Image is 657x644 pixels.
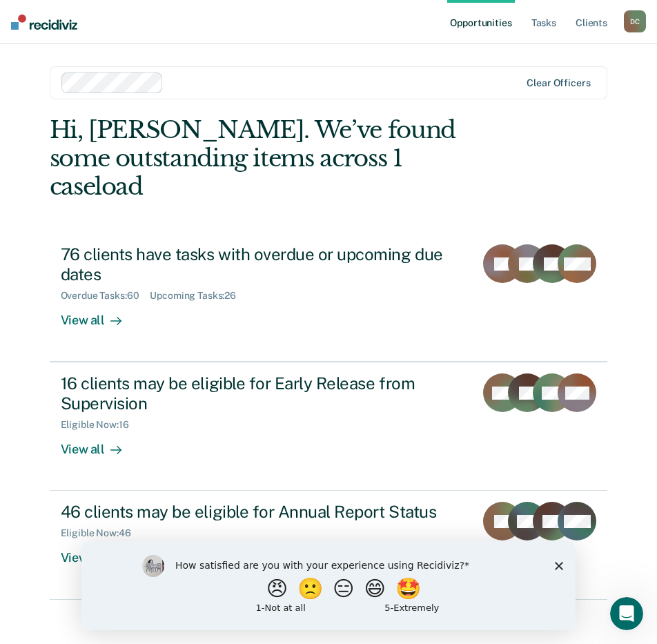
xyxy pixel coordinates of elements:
[610,597,643,630] iframe: Intercom live chat
[61,244,464,284] div: 76 clients have tasks with overdue or upcoming due dates
[61,373,464,413] div: 16 clients may be eligible for Early Release from Supervision
[61,431,138,458] div: View all
[624,10,646,32] div: D C
[81,541,576,630] iframe: Survey by Kim from Recidiviz
[50,362,608,491] a: 16 clients may be eligible for Early Release from SupervisionEligible Now:16View all
[61,302,138,329] div: View all
[61,539,138,566] div: View all
[61,290,150,302] div: Overdue Tasks : 60
[61,502,464,522] div: 46 clients may be eligible for Annual Report Status
[50,233,608,362] a: 76 clients have tasks with overdue or upcoming due datesOverdue Tasks:60Upcoming Tasks:26View all
[50,116,496,200] div: Hi, [PERSON_NAME]. We’ve found some outstanding items across 1 caseload
[61,419,140,431] div: Eligible Now : 16
[50,491,608,599] a: 46 clients may be eligible for Annual Report StatusEligible Now:46View all
[624,10,646,32] button: DC
[11,14,77,30] img: Recidiviz
[150,290,247,302] div: Upcoming Tasks : 26
[61,527,142,539] div: Eligible Now : 46
[527,77,590,89] div: Clear officers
